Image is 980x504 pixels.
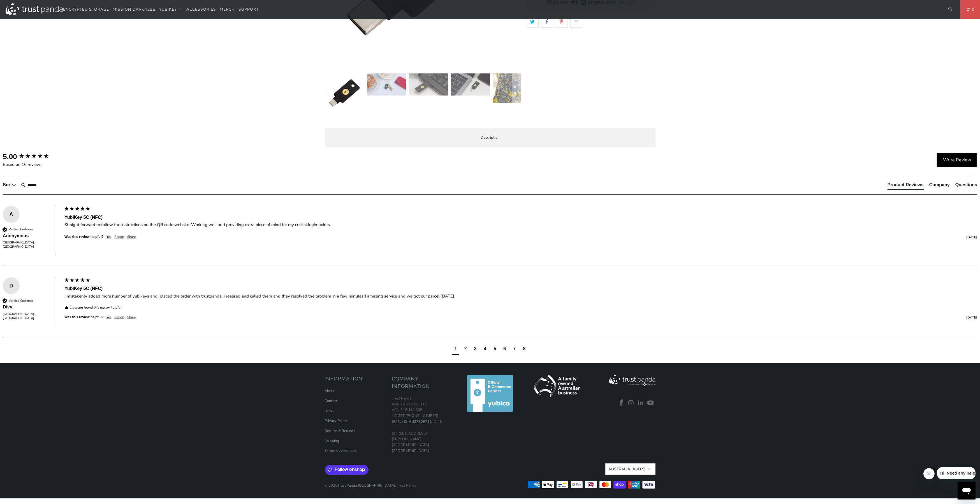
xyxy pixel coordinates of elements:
a: Trust Panda Australia on LinkedIn [637,400,645,407]
a: Trust Panda Australia on YouTube [647,400,655,407]
div: YubiKey 5C (NFC) [64,285,977,292]
button: Next [512,73,521,115]
button: Australia (AUD $) [605,463,655,475]
a: Email this to a friend [570,16,582,28]
div: page3 [474,346,477,352]
div: current page1 [452,344,459,355]
input: Search [19,180,64,191]
div: page1 [455,346,457,352]
div: Questions [955,182,977,188]
div: Sort [3,182,16,188]
div: Product Reviews [888,182,924,188]
div: YubiKey 5C (NFC) [64,214,977,220]
div: Report [114,315,124,320]
div: page8 [521,344,528,355]
div: [DATE] [138,235,977,240]
a: Trust Panda Australia on Instagram [627,400,635,407]
div: Straight forward to follow the instructions on the QR code website. Working well and providing ex... [64,222,977,228]
div: 5.00 [3,152,17,162]
a: About [325,388,335,393]
div: Write Review [937,153,977,167]
a: Trust Panda [GEOGRAPHIC_DATA] [338,483,395,488]
div: Yes [106,234,112,239]
a: Share this on Pinterest [556,16,568,28]
div: 5 star rating [64,277,91,284]
div: Verified Customer [9,227,33,231]
a: Privacy Policy [325,418,347,423]
img: Trust Panda Australia [6,3,63,15]
a: Shipping [325,438,339,443]
img: YubiKey 5C (NFC) - Trust Panda [325,73,364,113]
em: 1 person found this review helpful. [70,305,122,310]
div: page8 [523,346,525,352]
div: page7 [513,346,516,352]
iframe: Button to launch messaging window [958,482,976,500]
a: Contact [325,398,338,403]
a: Share this on Facebook [541,16,553,28]
div: Was this review helpful? [64,315,104,320]
a: Encrypted Storage [63,3,109,16]
div: page6 [501,344,508,355]
img: YubiKey 5C (NFC) - Trust Panda [367,73,406,96]
a: Merch [220,3,235,16]
div: page4 [482,344,489,355]
div: 5.00 star rating [18,153,49,160]
div: Was this review helpful? [64,234,104,239]
div: [DATE] [138,315,977,320]
p: Trust Panda ABN 14 612 411 668 ACN 612 411 668 NZ GST [PHONE_NUMBER] EU Tax ID: [STREET_ADDRESS][... [392,396,454,454]
nav: Translation missing: en.navigation.header.main_nav [63,3,259,16]
label: Description [325,128,655,147]
div: I mistakenly added more number of yubikeys and placed the order with trustpanda. I realised and c... [64,293,977,299]
span: Merch [220,7,235,12]
div: page5 [494,346,496,352]
div: Divy [3,304,50,310]
div: Overall product rating out of 5: 5.00 [3,152,62,162]
span: Accessories [186,7,216,12]
summary: YubiKey [159,3,183,16]
div: D [3,282,20,290]
div: Report [114,234,124,239]
div: [GEOGRAPHIC_DATA], [GEOGRAPHIC_DATA] [3,240,50,249]
div: page4 [484,346,486,352]
div: 5 star rating [64,206,91,213]
div: Share [127,315,136,320]
p: © 2025 . Trust Panda [325,477,417,489]
div: Yes [106,315,112,320]
a: Trust Panda Australia on Facebook [617,400,626,407]
div: Anonymous [3,233,50,239]
span: Support [238,7,259,12]
img: YubiKey 5C (NFC) - Trust Panda [409,73,448,96]
a: Returns & Refunds [325,428,355,433]
div: Verified Customer [9,299,33,303]
div: Based on 16 reviews [3,162,62,168]
img: YubiKey 5C (NFC) - Trust Panda [451,73,490,96]
div: page2 [462,344,469,355]
a: Share this on Twitter [527,16,539,28]
span: YubiKey [159,7,177,12]
div: page2 [464,346,467,352]
iframe: Close message [923,468,935,479]
div: Company [929,182,950,188]
a: HU27309711-2-43 [409,419,442,424]
div: [GEOGRAPHIC_DATA], [GEOGRAPHIC_DATA] [3,312,50,320]
a: Accessories [186,3,216,16]
a: Terms & Conditions [325,449,356,454]
span: Encrypted Storage [63,7,109,12]
button: Previous [325,73,333,115]
span: Hi. Need any help? [3,4,40,8]
div: Share [127,234,136,239]
span: Mission Darkness [113,7,156,12]
div: page3 [472,344,479,355]
div: page7 [511,344,518,355]
iframe: Reviews Widget [527,38,655,57]
a: Mission Darkness [113,3,156,16]
div: page6 [503,346,506,352]
img: YubiKey 5C (NFC) - Trust Panda [493,73,532,103]
a: Support [238,3,259,16]
div: A [3,210,20,219]
span: 0 [970,6,974,13]
iframe: Message from company [937,467,976,479]
div: Reviews Tabs [888,182,977,193]
div: page5 [492,344,499,355]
